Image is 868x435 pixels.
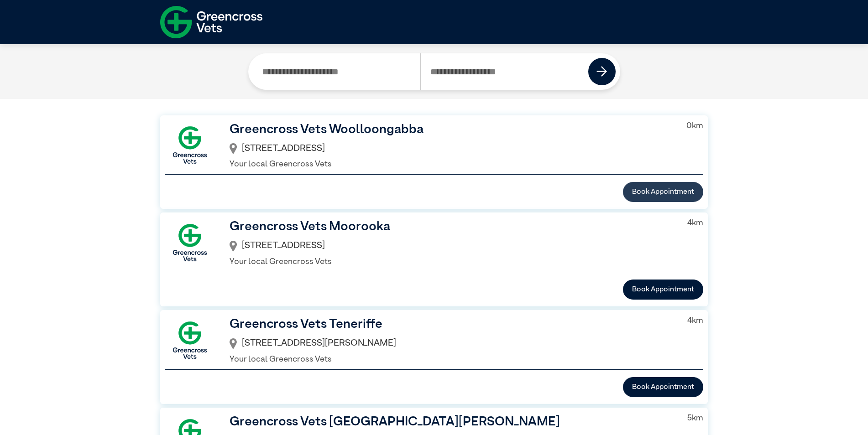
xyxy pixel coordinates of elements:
[165,217,215,268] img: GX-Square.png
[623,377,703,397] button: Book Appointment
[687,217,703,229] p: 4 km
[420,53,589,90] input: Search by Postcode
[165,120,215,170] img: GX-Square.png
[230,353,673,366] p: Your local Greencross Vets
[687,412,703,425] p: 5 km
[230,315,673,334] h3: Greencross Vets Teneriffe
[230,256,673,268] p: Your local Greencross Vets
[230,139,672,159] div: [STREET_ADDRESS]
[230,158,672,171] p: Your local Greencross Vets
[230,120,672,139] h3: Greencross Vets Woolloongabba
[230,334,673,353] div: [STREET_ADDRESS][PERSON_NAME]
[623,280,703,300] button: Book Appointment
[596,66,607,77] img: icon-right
[230,236,673,256] div: [STREET_ADDRESS]
[686,120,703,132] p: 0 km
[253,53,421,90] input: Search by Clinic Name
[160,2,262,42] img: f-logo
[623,182,703,202] button: Book Appointment
[165,315,215,365] img: GX-Square.png
[230,412,673,431] h3: Greencross Vets [GEOGRAPHIC_DATA][PERSON_NAME]
[230,217,673,236] h3: Greencross Vets Moorooka
[687,315,703,327] p: 4 km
